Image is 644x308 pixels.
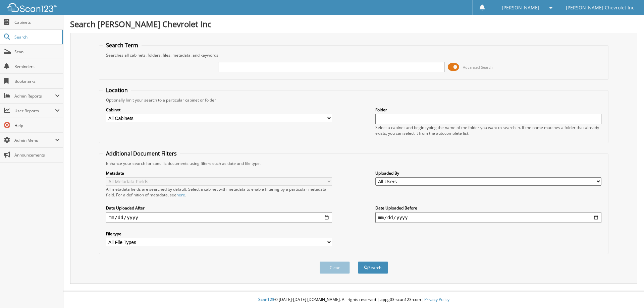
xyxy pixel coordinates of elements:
[14,78,60,84] span: Bookmarks
[502,6,539,10] span: [PERSON_NAME]
[258,297,274,302] span: Scan123
[106,107,332,113] label: Cabinet
[566,6,634,10] span: [PERSON_NAME] Chevrolet Inc
[320,261,350,274] button: Clear
[70,18,637,29] h1: Search [PERSON_NAME] Chevrolet Inc
[106,231,332,237] label: File type
[375,212,601,223] input: end
[14,137,55,143] span: Admin Menu
[14,49,60,55] span: Scan
[14,93,55,99] span: Admin Reports
[14,123,60,128] span: Help
[106,205,332,211] label: Date Uploaded After
[103,150,180,157] legend: Additional Document Filters
[14,19,60,25] span: Cabinets
[375,170,601,176] label: Uploaded By
[14,108,55,114] span: User Reports
[106,186,332,198] div: All metadata fields are searched by default. Select a cabinet with metadata to enable filtering b...
[375,125,601,136] div: Select a cabinet and begin typing the name of the folder you want to search in. If the name match...
[463,65,493,70] span: Advanced Search
[106,170,332,176] label: Metadata
[106,212,332,223] input: start
[176,192,185,198] a: here
[103,161,605,166] div: Enhance your search for specific documents using filters such as date and file type.
[14,152,60,158] span: Announcements
[375,205,601,211] label: Date Uploaded Before
[14,34,59,40] span: Search
[103,97,605,103] div: Optionally limit your search to a particular cabinet or folder
[103,52,605,58] div: Searches all cabinets, folders, files, metadata, and keywords
[103,42,142,49] legend: Search Term
[424,297,449,302] a: Privacy Policy
[375,107,601,113] label: Folder
[14,64,60,69] span: Reminders
[610,276,644,308] iframe: Chat Widget
[103,86,131,94] legend: Location
[358,261,388,274] button: Search
[7,3,57,12] img: scan123-logo-white.svg
[63,292,644,308] div: © [DATE]-[DATE] [DOMAIN_NAME]. All rights reserved | appg03-scan123-com |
